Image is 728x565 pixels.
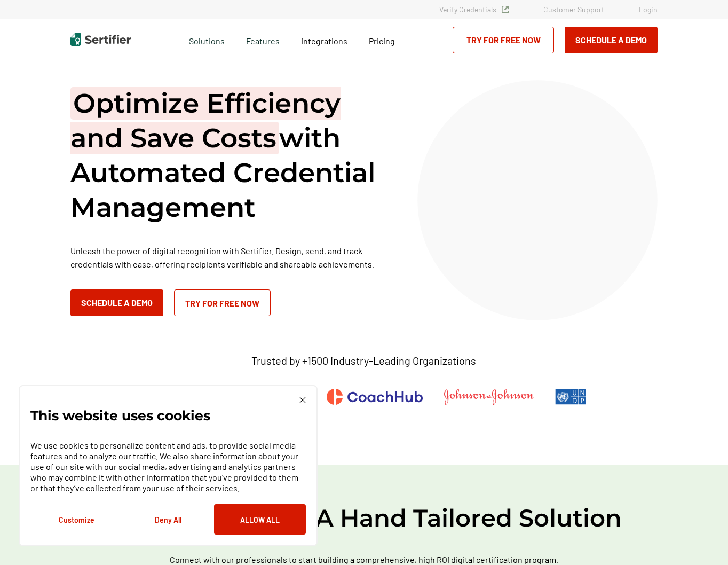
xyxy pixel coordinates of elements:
[639,5,658,14] a: Login
[439,5,509,14] a: Verify Credentials
[214,504,306,535] button: Allow All
[369,33,395,46] a: Pricing
[189,33,225,46] span: Solutions
[299,397,306,403] img: Cookie Popup Close
[70,87,341,154] span: Optimize Efficiency and Save Costs
[30,504,122,535] button: Customize
[543,5,604,14] a: Customer Support
[565,27,658,53] button: Schedule a Demo
[502,6,509,13] img: Verified
[453,27,554,53] a: Try for Free Now
[122,504,214,535] button: Deny All
[327,389,423,405] img: CoachHub
[30,440,306,493] p: We use cookies to personalize content and ads, to provide social media features and to analyze ou...
[30,410,210,421] p: This website uses cookies
[70,289,163,316] button: Schedule a Demo
[70,33,131,46] img: Sertifier | Digital Credentialing Platform
[301,33,347,46] a: Integrations
[301,36,347,46] span: Integrations
[251,354,476,367] p: Trusted by +1500 Industry-Leading Organizations
[44,503,684,533] h2: Get Started with A Hand Tailored Solution
[70,86,391,225] h1: with Automated Credential Management
[70,244,391,271] p: Unleash the power of digital recognition with Sertifier. Design, send, and track credentials with...
[369,36,395,46] span: Pricing
[555,389,587,405] img: UNDP
[246,33,280,46] span: Features
[444,389,534,405] img: Johnson & Johnson
[174,289,271,316] a: Try for Free Now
